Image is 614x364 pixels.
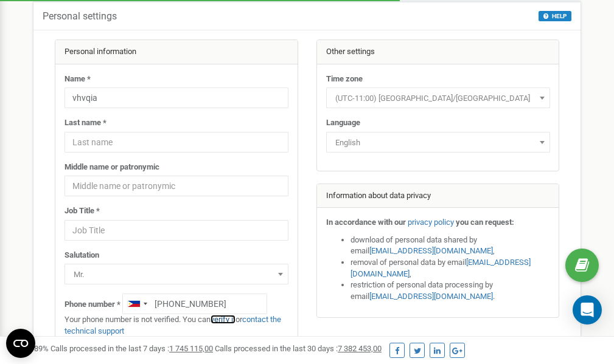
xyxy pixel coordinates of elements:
[65,205,100,217] label: Job Title *
[43,11,117,22] h5: Personal settings
[369,246,493,255] a: [EMAIL_ADDRESS][DOMAIN_NAME]
[317,184,559,208] div: Information about data privacy
[211,315,235,324] a: verify it
[6,329,35,358] button: Open CMP widget
[351,235,550,257] li: download of personal data shared by email ,
[573,295,602,325] div: Open Intercom Messenger
[317,40,559,64] div: Other settings
[65,314,288,337] p: Your phone number is not verified. You can or
[69,266,284,283] span: Mr.
[65,132,288,153] input: Last name
[408,218,454,227] a: privacy policy
[326,74,363,85] label: Time zone
[169,344,213,353] u: 1 745 115,00
[65,117,106,129] label: Last name *
[351,257,550,280] li: removal of personal data by email ,
[326,117,360,129] label: Language
[539,11,571,21] button: HELP
[65,264,288,284] span: Mr.
[351,258,531,278] a: [EMAIL_ADDRESS][DOMAIN_NAME]
[330,134,546,151] span: English
[351,280,550,302] li: restriction of personal data processing by email .
[326,88,550,108] span: (UTC-11:00) Pacific/Midway
[65,220,288,241] input: Job Title
[456,218,514,227] strong: you can request:
[65,250,99,261] label: Salutation
[65,315,281,335] a: contact the technical support
[123,294,151,314] div: Telephone country code
[65,74,91,85] label: Name *
[55,40,298,64] div: Personal information
[122,294,267,314] input: +1-800-555-55-55
[65,299,120,311] label: Phone number *
[330,90,546,107] span: (UTC-11:00) Pacific/Midway
[369,292,493,301] a: [EMAIL_ADDRESS][DOMAIN_NAME]
[65,176,288,196] input: Middle name or patronymic
[51,344,213,353] span: Calls processed in the last 7 days :
[338,344,382,353] u: 7 382 453,00
[326,218,406,227] strong: In accordance with our
[65,162,159,173] label: Middle name or patronymic
[215,344,382,353] span: Calls processed in the last 30 days :
[65,88,288,108] input: Name
[326,132,550,153] span: English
